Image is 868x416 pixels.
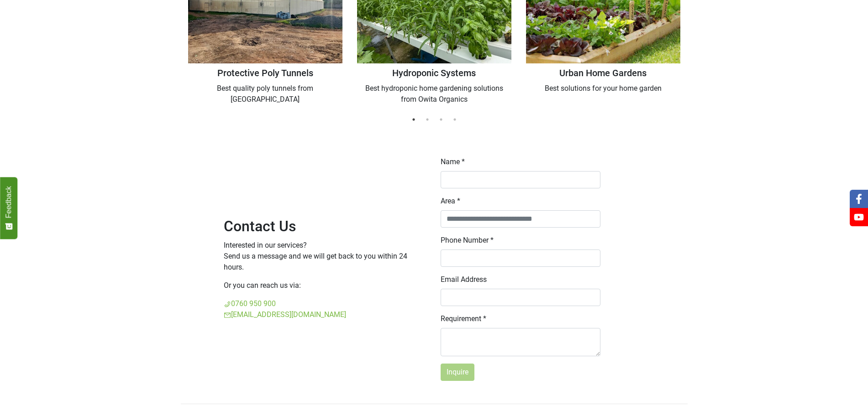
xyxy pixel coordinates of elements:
button: Inquire [441,364,474,381]
a: [EMAIL_ADDRESS][DOMAIN_NAME] [224,310,346,319]
button: Next [690,26,699,35]
h2: Contact Us [224,217,427,236]
h5: Urban Home Gardens [526,67,680,79]
p: Or you can reach us via: [224,280,427,291]
label: Area * [441,196,460,207]
button: 4 [450,115,459,124]
h5: Protective Poly Tunnels [188,67,342,79]
p: Best solutions for your home garden [526,83,680,94]
p: Best hydroponic home gardening solutions from Owita Organics [357,83,511,105]
p: Best quality poly tunnels from [GEOGRAPHIC_DATA] [188,83,342,105]
h5: Hydroponic Systems [357,67,511,79]
a: 0760 950 900 [224,299,276,308]
button: 3 [437,115,446,124]
button: Previous [169,26,179,35]
button: 1 [409,115,418,124]
span: Feedback [5,186,13,218]
label: Requirement * [441,313,486,324]
label: Email Address [441,274,487,285]
button: 2 [423,115,432,124]
label: Name * [441,156,465,167]
p: Interested in our services? Send us a message and we will get back to you within 24 hours. [224,240,427,273]
label: Phone Number * [441,235,494,246]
